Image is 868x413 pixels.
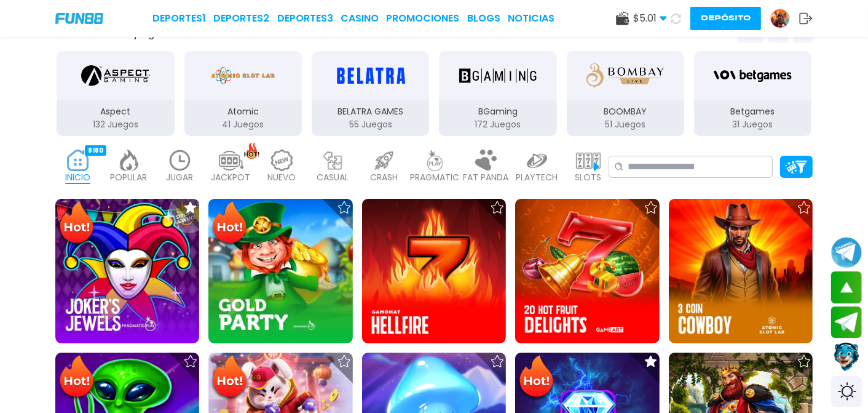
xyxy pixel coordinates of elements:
div: 9180 [85,145,106,156]
img: Joker's Jewels [55,199,199,343]
span: $ 5.01 [633,11,667,26]
img: 3 Coin Cowboy [669,199,813,343]
button: Contact customer service [831,341,862,373]
img: Hot [210,200,250,248]
img: hot [244,142,259,159]
p: BOOMBAY [567,105,684,118]
p: JUGAR [167,171,194,184]
img: Aspect [81,58,150,93]
button: BOOMBAY [562,50,689,137]
button: BELATRA GAMES [307,50,434,137]
img: Hot [516,354,556,402]
button: Join telegram [831,307,862,339]
img: casual_light.webp [321,150,345,171]
div: Switch theme [831,376,862,407]
p: POPULAR [111,171,148,184]
p: Aspect [57,105,174,118]
img: pragmatic_light.webp [423,150,448,171]
button: Aspect [52,50,179,137]
a: CASINO [341,11,379,26]
p: Betgames [694,105,811,118]
img: Company Logo [55,13,103,23]
img: fat_panda_light.webp [474,150,499,171]
p: PRAGMATIC [411,171,460,184]
a: Deportes3 [277,11,333,26]
button: Betgames [689,50,816,137]
p: BELATRA GAMES [312,105,429,118]
img: Gold Party [208,199,352,343]
img: Hot [57,200,97,248]
button: Depósito [690,7,761,30]
img: recent_light.webp [168,150,192,171]
img: Avatar [771,9,789,28]
img: jackpot_light.webp [219,150,243,171]
p: NUEVO [268,171,296,184]
img: Hot [210,354,250,402]
img: 20 Hot Fruit Delights [515,199,659,343]
img: slots_light.webp [576,150,601,171]
img: Platform Filter [786,161,807,174]
button: Atomic [180,50,307,137]
a: BLOGS [467,11,500,26]
p: CASUAL [317,171,349,184]
p: FAT PANDA [464,171,509,184]
p: 31 Juegos [694,118,811,131]
p: 51 Juegos [567,118,684,131]
img: BELATRA GAMES [331,58,409,93]
p: INICIO [65,171,90,184]
p: 55 Juegos [312,118,429,131]
img: crash_light.webp [372,150,397,171]
p: PLAYTECH [516,171,558,184]
button: Proveedores de juego [55,27,160,40]
a: Promociones [386,11,459,26]
img: BGaming [459,58,537,93]
p: SLOTS [575,171,601,184]
p: BGaming [439,105,556,118]
img: Hellfire [362,199,506,343]
p: Atomic [184,105,302,118]
p: 41 Juegos [184,118,302,131]
p: 132 Juegos [57,118,174,131]
img: home_active.webp [66,150,90,171]
button: Join telegram channel [831,236,862,268]
a: NOTICIAS [508,11,554,26]
img: Hot [57,354,97,402]
a: Deportes1 [152,11,206,26]
p: CRASH [370,171,398,184]
p: JACKPOT [211,171,251,184]
img: Betgames [714,58,791,93]
img: BOOMBAY [586,58,664,93]
img: playtech_light.webp [525,150,550,171]
a: Avatar [770,9,799,28]
button: BGaming [434,50,561,137]
img: Atomic [208,58,277,93]
button: scroll up [831,271,862,303]
img: popular_light.webp [117,150,141,171]
a: Deportes2 [213,11,269,26]
img: new_light.webp [270,150,294,171]
p: 172 Juegos [439,118,556,131]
